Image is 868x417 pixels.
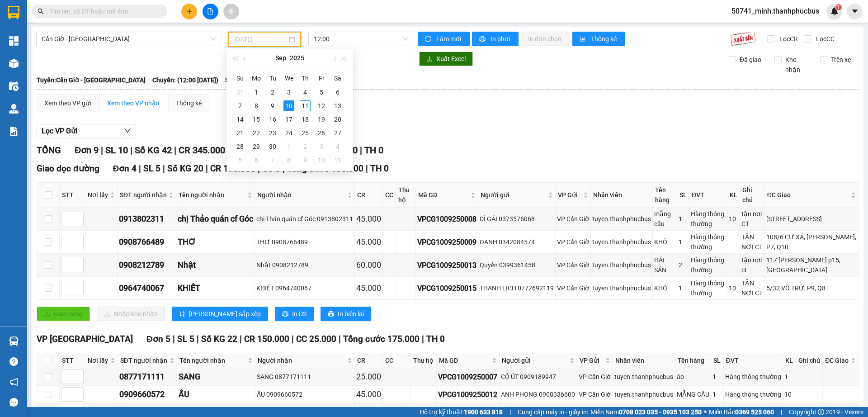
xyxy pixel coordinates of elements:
[776,34,799,44] span: Lọc CR
[356,259,381,271] div: 60.000
[256,214,353,224] div: chị Thảo quán cf Góc 0913802311
[37,307,90,321] button: uploadGiao hàng
[328,311,334,318] span: printer
[267,87,278,98] div: 2
[313,126,330,140] td: 2025-09-26
[176,254,255,277] td: Nhật
[300,128,311,138] div: 25
[119,213,175,225] div: 0913802311
[724,353,783,368] th: ĐVT
[416,277,478,300] td: VPCG1009250015
[422,334,424,344] span: |
[711,353,723,368] th: SL
[124,127,131,134] span: down
[118,368,177,386] td: 0877171111
[767,190,849,200] span: ĐC Giao
[251,87,262,98] div: 1
[479,36,487,43] span: printer
[186,8,193,14] span: plus
[332,141,343,152] div: 4
[592,283,651,293] div: tuyen.thanhphucbus
[275,49,286,67] button: Sep
[557,283,589,293] div: VP Cần Giờ
[232,113,248,126] td: 2025-09-14
[203,4,218,19] button: file-add
[37,145,61,156] span: TỔNG
[248,71,264,85] th: Mo
[851,7,859,15] span: caret-down
[330,71,346,85] th: Sa
[283,87,294,98] div: 3
[316,87,327,98] div: 5
[248,126,264,140] td: 2025-09-22
[283,100,294,111] div: 10
[556,254,591,277] td: VP Cần Giờ
[691,255,726,275] div: Hàng thông thường
[179,145,225,156] span: CR 345.000
[88,355,108,365] span: Nơi lấy
[417,283,476,294] div: VPCG1009250015
[163,163,165,174] span: |
[481,190,546,200] span: Người gửi
[741,232,763,252] div: TẬN NƠI CT
[480,214,554,224] div: DÌ GÁI 0373576068
[9,36,19,46] img: dashboard-icon
[300,141,311,152] div: 2
[283,128,294,138] div: 24
[176,98,202,108] div: Thống kê
[267,155,278,166] div: 7
[9,81,19,91] img: warehouse-icon
[173,334,175,344] span: |
[313,153,330,167] td: 2025-10-10
[264,140,281,153] td: 2025-09-30
[580,36,587,43] span: bar-chart
[275,307,314,321] button: printerIn DS
[176,208,255,231] td: chị Thảo quán cf Góc
[281,85,297,99] td: 2025-09-03
[283,141,294,152] div: 1
[281,140,297,153] td: 2025-10-01
[782,55,813,75] span: Kho nhận
[741,209,763,229] div: tận nơi CT
[267,141,278,152] div: 30
[264,99,281,113] td: 2025-09-09
[292,334,294,344] span: |
[297,140,313,153] td: 2025-10-02
[313,99,330,113] td: 2025-09-12
[290,49,304,67] button: 2025
[321,307,371,321] button: printerIn biên lai
[356,236,381,248] div: 45.000
[267,128,278,138] div: 23
[9,127,19,136] img: solution-icon
[167,163,203,174] span: Số KG 20
[248,140,264,153] td: 2025-09-29
[314,32,408,46] span: 12:00
[825,355,849,365] span: ĐC Giao
[177,334,194,344] span: SL 5
[480,260,554,270] div: Quyền 0399361458
[411,353,436,368] th: Thu hộ
[812,34,836,44] span: Lọc CC
[235,128,245,138] div: 21
[119,259,175,271] div: 0908212789
[439,355,490,365] span: Mã GD
[572,32,625,46] button: bar-chartThống kê
[281,71,297,85] th: We
[207,8,213,14] span: file-add
[558,190,581,200] span: VP Gửi
[228,8,234,14] span: aim
[178,282,253,294] div: KHIẾT
[370,163,389,174] span: TH 0
[766,214,857,224] div: [STREET_ADDRESS]
[591,183,653,208] th: Nhân viên
[283,114,294,125] div: 17
[436,54,466,64] span: Xuất Excel
[330,140,346,153] td: 2025-10-04
[75,145,99,156] span: Đơn 9
[766,255,857,275] div: 117 [PERSON_NAME] p15, [GEOGRAPHIC_DATA]
[178,236,253,248] div: THƠ
[827,55,854,65] span: Trên xe
[177,368,255,386] td: SANG
[426,56,433,63] span: download
[105,145,128,156] span: SL 10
